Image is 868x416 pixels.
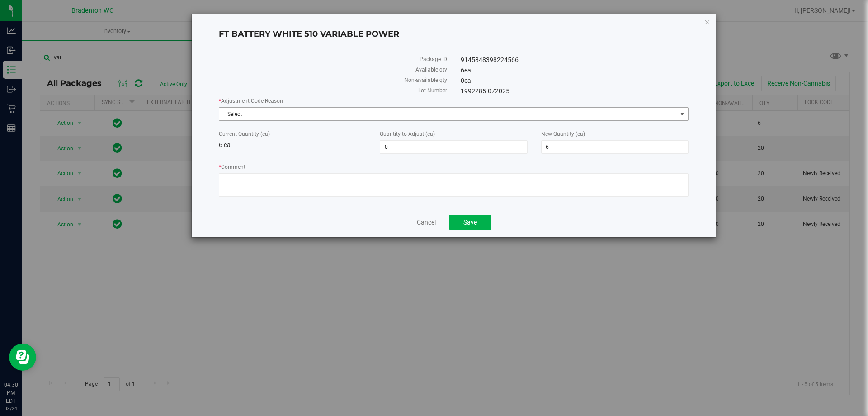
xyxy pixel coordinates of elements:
[9,344,36,371] iframe: Resource center
[219,108,677,120] span: Select
[464,77,471,84] span: ea
[219,163,689,171] label: Comment
[219,141,231,148] span: 6 ea
[449,215,491,230] button: Save
[677,108,688,120] span: select
[219,97,689,105] label: Adjustment Code Reason
[542,141,688,153] input: 6
[219,55,447,63] label: Package ID
[461,77,471,84] span: 0
[454,86,696,96] div: 1992285-072025
[417,218,436,227] a: Cancel
[219,66,447,74] label: Available qty
[219,130,366,138] label: Current Quantity (ea)
[380,130,527,138] label: Quantity to Adjust (ea)
[464,67,471,74] span: ea
[380,141,527,153] input: 0
[454,55,696,65] div: 9145848398224566
[463,219,477,226] span: Save
[541,130,689,138] label: New Quantity (ea)
[219,29,689,40] h4: FT BATTERY WHITE 510 VARIABLE POWER
[461,67,471,74] span: 6
[219,86,447,95] label: Lot Number
[219,76,447,84] label: Non-available qty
